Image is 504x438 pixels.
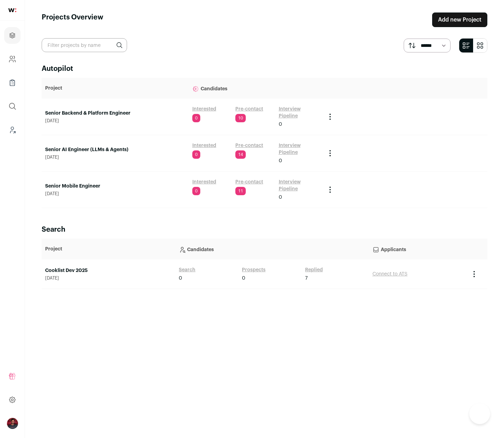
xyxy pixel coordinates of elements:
a: Senior AI Engineer (LLMs & Agents) [45,146,185,153]
a: Interview Pipeline [279,142,319,156]
span: 10 [235,114,246,122]
span: 11 [235,187,246,195]
span: 0 [192,150,200,159]
span: 0 [179,275,182,282]
input: Filter projects by name [42,38,127,52]
img: 221213-medium_jpg [7,418,18,429]
span: 0 [192,187,200,195]
a: Add new Project [432,13,487,27]
a: Senior Backend & Platform Engineer [45,110,185,117]
iframe: Help Scout Beacon - Open [469,403,490,424]
a: Company Lists [4,74,20,91]
a: Replied [305,266,323,273]
a: Cooklist Dev 2025 [45,267,172,274]
a: Pre-contact [235,106,263,113]
span: [DATE] [45,191,185,197]
a: Interested [192,179,216,185]
a: Interview Pipeline [279,106,319,119]
p: Candidates [192,81,319,95]
a: Company and ATS Settings [4,51,20,67]
span: 0 [279,194,282,201]
a: Senior Mobile Engineer [45,183,185,190]
a: Leads (Backoffice) [4,122,20,138]
a: Interested [192,142,216,149]
h2: Search [42,225,487,234]
p: Project [45,85,185,92]
button: Project Actions [326,149,334,157]
a: Prospects [242,266,266,273]
p: Applicants [372,242,463,256]
p: Candidates [179,242,366,256]
span: 0 [242,275,245,282]
a: Interested [192,106,216,113]
span: [DATE] [45,118,185,124]
button: Project Actions [326,185,334,194]
a: Interview Pipeline [279,179,319,192]
button: Open dropdown [7,418,18,429]
a: Pre-contact [235,179,263,185]
p: Project [45,246,172,253]
button: Project Actions [326,113,334,121]
span: 0 [279,121,282,128]
a: Connect to ATS [372,272,408,276]
span: [DATE] [45,155,185,160]
a: Pre-contact [235,142,263,149]
button: Project Actions [470,270,478,278]
span: 0 [192,114,200,122]
span: [DATE] [45,275,172,281]
span: 14 [235,150,246,159]
h2: Autopilot [42,64,487,74]
a: Projects [4,27,20,44]
img: wellfound-shorthand-0d5821cbd27db2630d0214b213865d53afaa358527fdda9d0ea32b1df1b89c2c.svg [8,8,16,12]
a: Search [179,266,195,273]
span: 0 [279,157,282,164]
span: 7 [305,275,308,282]
h1: Projects Overview [42,13,103,27]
